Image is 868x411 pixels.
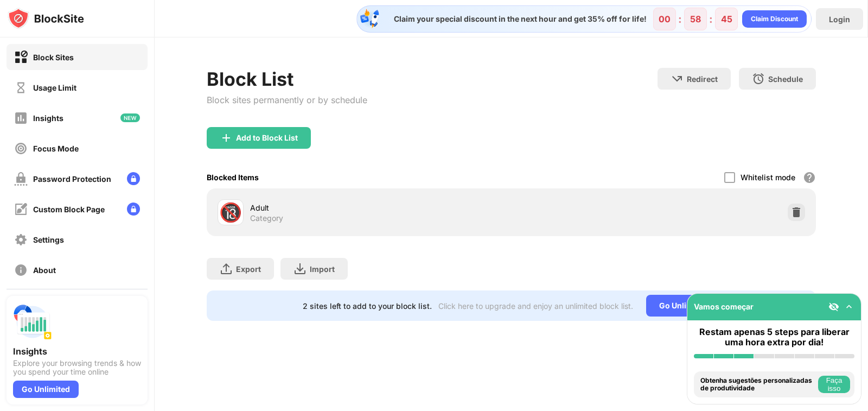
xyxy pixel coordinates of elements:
[646,295,720,317] div: Go Unlimited
[14,203,28,216] img: customize-block-page-off.svg
[694,302,754,311] div: Vamos começar
[690,14,701,24] div: 58
[829,15,850,24] div: Login
[768,74,803,84] div: Schedule
[741,173,795,182] div: Whitelist mode
[359,8,381,30] img: specialOfferDiscount.svg
[751,14,798,24] div: Claim Discount
[13,302,52,342] img: push-insights.svg
[14,50,28,64] img: block-on.svg
[700,377,815,393] div: Obtenha sugestões personalizadas de produtividade
[14,263,28,277] img: about-off.svg
[14,81,28,94] img: time-usage-off.svg
[33,235,64,244] div: Settings
[687,74,718,84] div: Redirect
[33,265,56,275] div: About
[250,213,283,223] div: Category
[707,10,715,28] div: :
[219,201,242,224] div: 🔞
[207,173,259,182] div: Blocked Items
[721,14,732,24] div: 45
[303,301,432,311] div: 2 sites left to add to your block list.
[33,53,74,62] div: Block Sites
[120,113,140,122] img: new-icon.svg
[14,111,28,125] img: insights-off.svg
[818,376,850,393] button: Faça isso
[33,144,79,153] div: Focus Mode
[13,359,141,376] div: Explore your browsing trends & how you spend your time online
[13,381,79,398] div: Go Unlimited
[659,14,671,24] div: 00
[33,83,76,92] div: Usage Limit
[828,301,839,312] img: eye-not-visible.svg
[33,205,105,214] div: Custom Block Page
[207,68,367,90] div: Block List
[694,327,854,347] div: Restam apenas 5 steps para liberar uma hora extra por dia!
[236,264,261,274] div: Export
[844,301,854,312] img: omni-setup-toggle.svg
[127,203,140,216] img: lock-menu.svg
[8,8,84,29] img: logo-blocksite.svg
[387,14,647,24] div: Claim your special discount in the next hour and get 35% off for life!
[33,113,63,123] div: Insights
[236,134,298,142] div: Add to Block List
[33,174,111,184] div: Password Protection
[14,172,28,186] img: password-protection-off.svg
[310,264,335,274] div: Import
[438,301,633,311] div: Click here to upgrade and enjoy an unlimited block list.
[250,202,512,213] div: Adult
[207,94,367,105] div: Block sites permanently or by schedule
[14,142,28,155] img: focus-off.svg
[676,10,684,28] div: :
[14,233,28,246] img: settings-off.svg
[13,346,141,357] div: Insights
[127,172,140,185] img: lock-menu.svg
